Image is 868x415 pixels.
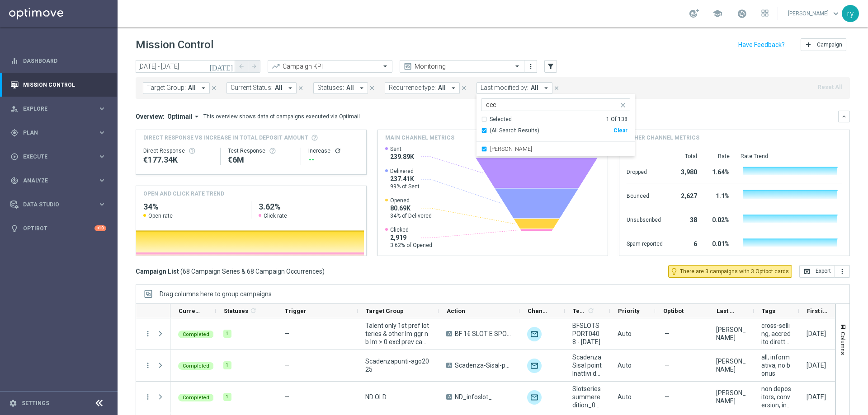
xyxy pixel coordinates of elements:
colored-tag: Completed [178,330,214,338]
span: Current Status [179,308,200,314]
button: Data Studio keyboard_arrow_right [10,201,107,208]
div: Spam reported [627,236,663,250]
div: 1 [223,330,231,338]
div: equalizer Dashboard [10,57,107,65]
button: close [210,83,218,93]
h4: Other channel metrics [627,134,699,142]
span: BFSLOTSPORT0408 - 2025-08-04 [572,322,602,346]
i: lightbulb_outline [670,267,678,275]
colored-tag: Completed [178,361,214,370]
label: [PERSON_NAME] [490,146,532,152]
colored-tag: Completed [178,393,214,401]
i: filter_alt [547,62,555,70]
div: Increase [308,147,359,154]
span: Scadenza-Sisal-point [455,361,512,369]
button: filter_alt [544,60,557,73]
div: 04 Aug 2025, Monday [807,330,826,338]
i: keyboard_arrow_down [841,113,847,120]
span: Talent only 1st pref lotteries & other lm ggr nb lm > 0 excl prev camp [365,322,431,346]
span: Open rate [148,212,173,219]
span: — [284,330,289,337]
span: All [346,84,354,92]
div: 38 [674,212,697,226]
span: — [665,361,670,369]
span: cross-selling, accredito diretto, bonus free, betting + casinò, talent + expert [761,322,791,346]
button: add Campaign [801,38,846,51]
div: Direct Response [143,147,213,154]
span: Completed [183,363,209,369]
span: Last Modified By [717,308,738,314]
i: arrow_drop_down [542,84,550,92]
i: arrow_drop_down [199,84,208,92]
div: Serena Piraino [716,389,746,405]
div: 04 Aug 2025, Monday [807,361,826,369]
ng-dropdown-panel: Options list [476,116,635,157]
span: Calculate column [248,306,257,316]
span: Drag columns here to group campaigns [160,290,272,298]
img: Optimail [527,327,542,341]
button: refresh [334,147,341,154]
span: Sent [390,145,414,153]
i: more_vert [527,63,534,70]
span: A [446,331,452,336]
button: Mission Control [10,81,107,89]
span: Clicked [390,226,432,233]
span: 2,919 [390,233,432,242]
span: — [284,393,289,401]
span: ( [180,267,183,275]
div: Rate Trend [741,153,842,160]
div: 3,980 [674,164,697,178]
div: Press SPACE to select this row. [136,350,170,382]
i: keyboard_arrow_right [98,176,106,185]
div: Dashboard [10,49,106,73]
i: arrow_back [238,63,245,70]
div: Press SPACE to select this row. [136,382,170,413]
span: 99% of Sent [390,183,420,190]
span: — [665,393,670,401]
a: Dashboard [23,49,106,73]
div: Optibot [10,216,106,240]
span: Campaign [817,42,842,48]
button: close [460,83,468,93]
span: Last modified by: [481,84,528,92]
div: Dropped [627,164,663,178]
div: track_changes Analyze keyboard_arrow_right [10,177,107,184]
span: Auto [618,362,632,369]
h4: Main channel metrics [385,134,454,142]
div: Plan [10,129,98,137]
button: close [552,83,561,93]
div: 1.1% [708,188,730,202]
i: arrow_drop_down [449,84,458,92]
span: Delivered [390,168,420,175]
div: 2,627 [674,188,697,202]
span: All [531,84,538,92]
div: Analyze [10,177,98,185]
span: all, informativa, no bonus [761,353,791,378]
div: 0.02% [708,212,730,226]
span: Target Group: [147,84,186,92]
div: €177,337 [143,154,213,165]
span: A [446,363,452,368]
span: 34% of Delivered [390,212,432,219]
h4: OPEN AND CLICK RATE TREND [143,190,224,198]
button: arrow_forward [248,60,260,73]
i: close [297,85,304,91]
span: school [712,9,722,19]
span: — [284,362,289,369]
button: more_vert [144,361,152,369]
button: lightbulb Optibot +10 [10,225,107,232]
i: preview [403,62,412,71]
span: Scadenzapunti-ago2025 [365,357,431,373]
i: close [619,102,627,109]
div: €5,995,544 [228,154,293,165]
span: keyboard_arrow_down [831,9,841,19]
span: Direct Response VS Increase In Total Deposit Amount [143,134,308,142]
i: play_circle_outline [10,153,19,161]
span: Plan [23,130,98,135]
i: equalizer [10,57,19,65]
h3: Campaign List [136,267,325,275]
span: Execute [23,154,98,159]
i: keyboard_arrow_right [98,128,106,137]
span: 80.69K [390,204,432,212]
